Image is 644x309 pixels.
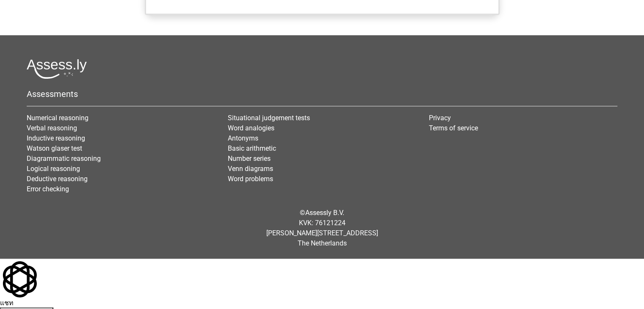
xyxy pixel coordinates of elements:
[27,185,69,193] a: Error checking
[228,154,271,163] a: Number series
[27,134,85,142] a: Inductive reasoning
[27,154,101,163] a: Diagrammatic reasoning
[27,114,88,122] a: Numerical reasoning
[27,165,80,173] a: Logical reasoning
[305,209,344,217] a: Assessly B.V.
[27,175,88,183] a: Deductive reasoning
[228,165,273,173] a: Venn diagrams
[429,114,451,122] a: Privacy
[228,144,276,152] a: Basic arithmetic
[27,124,77,132] a: Verbal reasoning
[228,175,273,183] a: Word problems
[27,144,82,152] a: Watson glaser test
[27,59,87,79] img: Assessly logo
[228,124,274,132] a: Word analogies
[228,114,310,122] a: Situational judgement tests
[429,124,478,132] a: Terms of service
[228,134,258,142] a: Antonyms
[20,201,624,255] div: © KVK: 76121224 [PERSON_NAME][STREET_ADDRESS] The Netherlands
[27,89,617,99] h5: Assessments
